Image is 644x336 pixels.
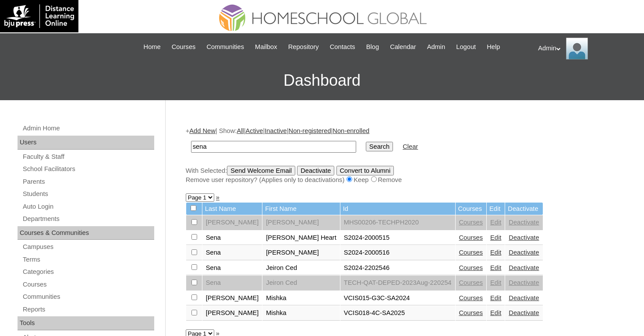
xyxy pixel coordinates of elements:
span: Logout [456,42,476,52]
a: Courses [459,219,483,226]
a: Edit [490,309,501,316]
a: Help [482,42,504,52]
a: Courses [459,234,483,241]
a: All [237,127,244,134]
a: Logout [452,42,480,52]
input: Search [191,141,356,153]
a: Deactivate [509,264,539,271]
a: Mailbox [251,42,282,52]
a: Active [246,127,263,134]
span: Calendar [390,42,416,52]
td: S2024-2000515 [340,231,455,245]
a: Repository [284,42,323,52]
td: Sena [202,245,262,260]
td: Sena [202,231,262,245]
div: Courses & Communities [18,226,154,240]
td: Jeiron Ced [262,261,340,276]
span: Communities [206,42,244,52]
a: Faculty & Staff [22,151,154,162]
a: Campuses [22,241,154,252]
input: Send Welcome Email [227,166,295,175]
td: S2024-2000516 [340,245,455,260]
a: Categories [22,266,154,277]
div: + | Show: | | | | [186,126,619,184]
td: VCIS018-4C-SA2025 [340,306,455,321]
td: [PERSON_NAME] [202,291,262,306]
td: S2024-2202546 [340,261,455,276]
td: [PERSON_NAME] [262,215,340,230]
div: Users [18,136,154,150]
td: Mishka [262,306,340,321]
img: logo-white.png [4,4,74,28]
a: Blog [362,42,383,52]
a: Deactivate [509,309,539,316]
a: Courses [22,279,154,290]
input: Deactivate [297,166,334,175]
a: Courses [459,294,483,301]
a: » [216,194,219,201]
img: Admin Homeschool Global [566,38,588,59]
td: [PERSON_NAME] Heart [262,231,340,245]
a: Edit [490,219,501,226]
span: Blog [366,42,379,52]
a: Inactive [265,127,287,134]
td: Edit [487,203,505,215]
a: Deactivate [509,279,539,286]
td: Deactivate [505,203,542,215]
a: Deactivate [509,234,539,241]
h3: Dashboard [4,61,640,100]
td: [PERSON_NAME] [262,245,340,260]
span: Home [144,42,161,52]
div: Tools [18,316,154,330]
span: Mailbox [255,42,277,52]
td: Courses [456,203,487,215]
a: Edit [490,294,501,301]
a: Departments [22,213,154,224]
span: Courses [172,42,196,52]
td: VCIS015-G3C-SA2024 [340,291,455,306]
a: School Facilitators [22,164,154,175]
td: First Name [262,203,340,215]
a: Edit [490,249,501,256]
a: Deactivate [509,249,539,256]
a: Reports [22,304,154,315]
span: Admin [427,42,446,52]
td: Last Name [202,203,262,215]
td: Id [340,203,455,215]
a: Communities [22,291,154,302]
a: Non-registered [289,127,331,134]
span: Repository [288,42,319,52]
a: Home [139,42,165,52]
a: Courses [459,279,483,286]
input: Search [366,142,393,151]
td: Jeiron Ced [262,276,340,290]
a: Students [22,189,154,199]
a: Contacts [326,42,360,52]
span: Help [487,42,500,52]
a: Terms [22,254,154,265]
a: Calendar [386,42,420,52]
a: Courses [459,309,483,316]
div: Admin [538,38,635,59]
td: [PERSON_NAME] [202,306,262,321]
a: Courses [459,264,483,271]
a: Courses [167,42,200,52]
a: Edit [490,234,501,241]
a: Admin [423,42,450,52]
td: TECH-QAT-DEPED-2023Aug-220254 [340,276,455,290]
a: Edit [490,279,501,286]
td: Sena [202,261,262,276]
a: Courses [459,249,483,256]
a: Clear [403,143,418,150]
a: Add New [189,127,215,134]
a: Non-enrolled [333,127,369,134]
a: Parents [22,176,154,187]
a: Edit [490,264,501,271]
td: MHS00206-TECHPH2020 [340,215,455,230]
td: Sena [202,276,262,290]
div: With Selected: [186,166,619,185]
a: Deactivate [509,219,539,226]
a: Deactivate [509,294,539,301]
td: Mishka [262,291,340,306]
a: Auto Login [22,201,154,212]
